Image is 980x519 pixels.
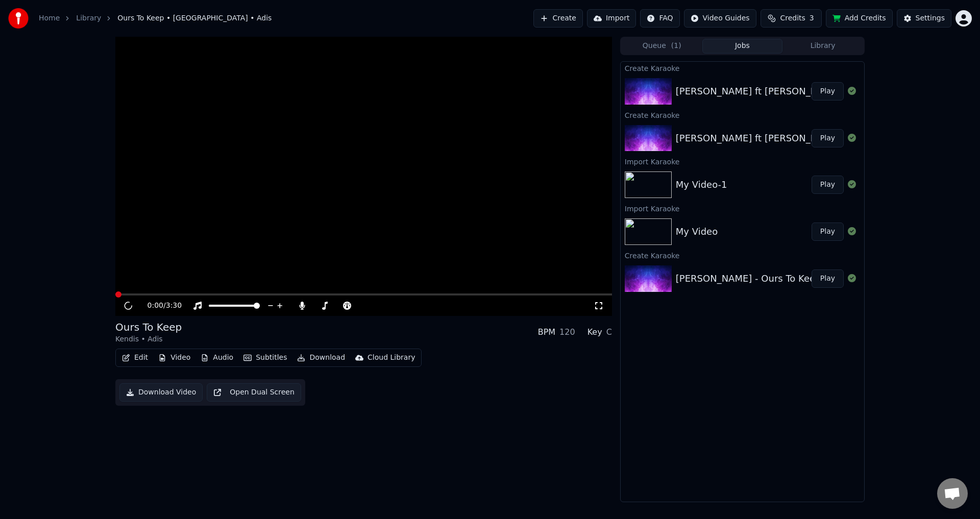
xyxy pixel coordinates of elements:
div: BPM [538,326,555,338]
span: Credits [780,13,805,23]
div: Ours To Keep [115,320,182,334]
button: Settings [897,9,951,28]
div: C [606,326,612,338]
button: Video Guides [684,9,756,28]
div: My Video [676,225,718,239]
button: Audio [197,351,237,365]
button: Open Dual Screen [207,383,301,402]
button: Play [812,82,844,101]
button: Download [293,351,349,365]
div: Open chat [937,478,968,509]
div: Create Karaoke [621,109,864,121]
button: Queue [622,39,702,54]
div: Import Karaoke [621,155,864,167]
div: [PERSON_NAME] ft [PERSON_NAME] - Ours To Keep [676,84,910,98]
div: Cloud Library [367,353,415,363]
span: Ours To Keep • [GEOGRAPHIC_DATA] • Adis [117,13,272,23]
button: Edit [118,351,152,365]
div: / [148,301,172,311]
div: Kendis • Adis [115,334,182,344]
button: Download Video [119,383,203,402]
span: 0:00 [148,301,163,311]
div: My Video-1 [676,178,727,192]
span: ( 1 ) [671,41,681,51]
button: Add Credits [826,9,893,28]
button: Play [812,269,844,288]
button: FAQ [640,9,679,28]
button: Video [154,351,194,365]
div: Key [587,326,602,338]
button: Import [587,9,636,28]
button: Library [782,39,863,54]
span: 3:30 [166,301,182,311]
button: Play [812,129,844,147]
div: Create Karaoke [621,62,864,74]
nav: breadcrumb [39,13,272,23]
div: [PERSON_NAME] ft [PERSON_NAME] - Ours To Keep [676,131,910,145]
button: Play [812,223,844,241]
button: Credits3 [761,9,822,28]
span: 3 [810,13,814,23]
div: [PERSON_NAME] - Ours To Keep [676,271,821,286]
a: Library [76,13,101,23]
a: Home [39,13,60,23]
div: 120 [559,326,575,338]
button: Jobs [702,39,783,54]
button: Subtitles [239,351,291,365]
button: Create [533,9,583,28]
div: Settings [916,13,945,23]
img: youka [8,8,29,29]
button: Play [812,176,844,194]
div: Import Karaoke [621,202,864,214]
div: Create Karaoke [621,249,864,261]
